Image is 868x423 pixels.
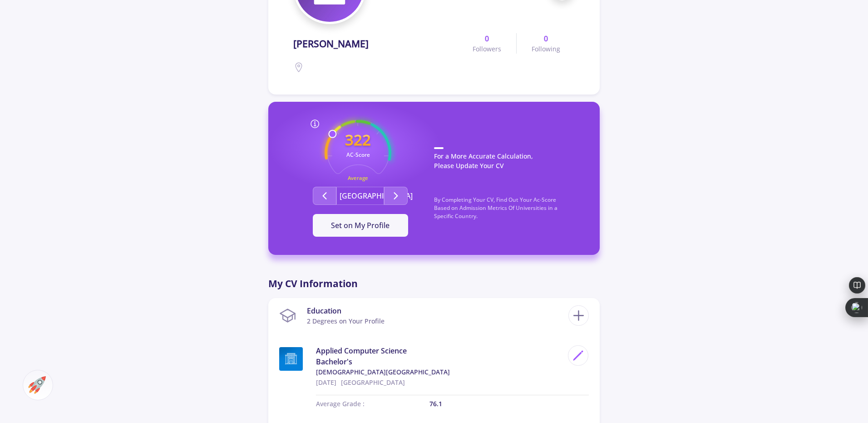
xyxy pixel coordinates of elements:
[279,347,303,371] img: University.jpg
[331,220,390,230] span: Set on My Profile
[307,316,385,326] div: 2 Degrees on Your Profile
[341,378,405,387] span: [GEOGRAPHIC_DATA]
[316,399,429,408] p: Average Grade :
[346,151,370,159] text: AC-Score
[286,187,434,205] div: Second group
[348,175,368,182] text: Average
[28,376,46,394] img: ac-market
[316,367,563,377] span: [DEMOGRAPHIC_DATA][GEOGRAPHIC_DATA]
[434,147,582,179] p: For a More Accurate Calculation, Please Update Your CV
[316,356,563,367] span: Bachelor's
[336,187,384,205] button: [GEOGRAPHIC_DATA]
[316,378,336,387] span: [DATE]
[313,214,408,237] button: Set on My Profile
[268,277,600,291] p: My CV Information
[434,196,582,229] p: By Completing Your CV, Find Out Your Ac-Score Based on Admission Metrics Of Universities in a Spe...
[429,399,589,408] p: 76.1
[544,33,548,44] b: 0
[345,129,371,150] text: 322
[293,37,369,51] span: [PERSON_NAME]
[316,345,563,356] span: Applied Computer Science
[307,305,385,316] div: Education
[485,33,489,44] b: 0
[532,44,560,54] span: Following
[473,44,501,54] span: Followers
